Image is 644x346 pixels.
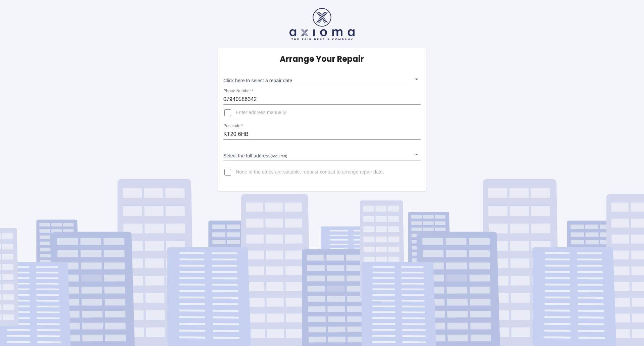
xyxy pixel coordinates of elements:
span: Enter address manually [236,109,286,116]
img: axioma [289,8,355,40]
h5: Arrange Your Repair [280,54,364,64]
label: Phone Number [223,88,253,94]
label: Postcode [223,123,243,129]
span: None of the dates are suitable, request contact to arrange repair date. [236,169,384,176]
